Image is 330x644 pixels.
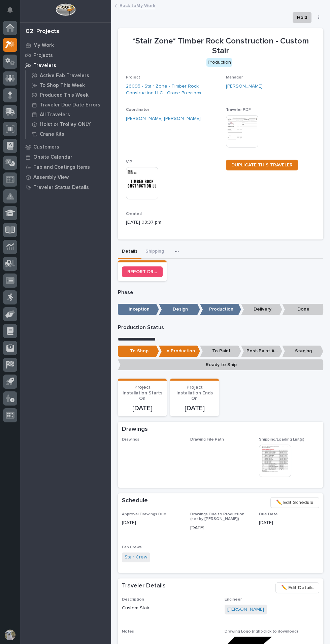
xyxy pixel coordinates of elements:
[126,108,149,112] span: Coordinator
[123,385,162,401] span: Project Installation Starts On
[126,75,140,79] span: Project
[122,519,182,526] p: [DATE]
[122,512,166,516] span: Approval Drawings Due
[122,438,139,442] span: Drawings
[226,160,298,170] a: DUPLICATE THIS TRAVELER
[225,630,298,634] span: Drawing Logo (right-click to download)
[33,164,90,170] p: Fab and Coatings Items
[276,498,313,507] span: ✏️ Edit Schedule
[126,212,142,216] span: Created
[141,245,168,259] button: Shipping
[40,73,89,79] p: Active Fab Travelers
[33,154,72,160] p: Onsite Calendar
[118,324,323,331] p: Production Status
[118,245,141,259] button: Details
[118,289,323,296] p: Phase
[270,497,319,508] button: ✏️ Edit Schedule
[122,582,166,590] h2: Traveler Details
[20,162,111,172] a: Fab and Coatings Items
[126,36,315,56] p: *Stair Zone* Timber Rock Construction - Custom Stair
[293,12,311,23] button: Hold
[159,304,200,315] p: Design
[120,1,155,9] a: Back toMy Work
[26,71,111,80] a: Active Fab Travelers
[20,142,111,152] a: Customers
[56,3,75,16] img: Workspace Logo
[3,628,17,642] button: users-avatar
[26,90,111,100] a: Produced This Week
[259,438,304,442] span: Shipping/Loading List(s)
[122,605,217,612] p: Custom Stair
[126,83,221,97] a: 26095 - Stair Zone - Timber Rock Construction LLC - Grace Pressbox
[40,131,64,137] p: Crane Kits
[33,144,59,150] p: Customers
[297,13,307,22] span: Hold
[226,108,251,112] span: Traveler PDF
[122,545,142,549] span: Fab Crews
[226,83,263,90] a: [PERSON_NAME]
[40,83,85,89] p: To Shop This Week
[3,3,17,17] button: Notifications
[20,182,111,192] a: Traveler Status Details
[275,582,319,593] button: ✏️ Edit Details
[122,426,148,433] h2: Drawings
[259,519,319,526] p: [DATE]
[190,445,192,452] p: -
[281,584,313,592] span: ✏️ Edit Details
[176,385,213,401] span: Project Installation Ends On
[26,120,111,129] a: Hoist or Trolley ONLY
[259,512,278,516] span: Due Date
[118,359,323,371] p: Ready to Ship
[122,598,144,602] span: Description
[40,102,100,108] p: Traveler Due Date Errors
[26,28,59,35] div: 02. Projects
[40,112,70,118] p: All Travelers
[125,554,147,561] a: Stair Crew
[40,92,89,98] p: Produced This Week
[40,122,91,128] p: Hoist or Trolley ONLY
[8,7,17,18] div: Notifications
[122,630,134,634] span: Notes
[20,40,111,50] a: My Work
[126,219,221,226] p: [DATE] 03:37 pm
[241,346,282,357] p: Post-Paint Assembly
[190,512,244,521] span: Drawings Due to Production (set by [PERSON_NAME])
[282,304,323,315] p: Done
[20,152,111,162] a: Onsite Calendar
[126,160,132,164] span: VIP
[26,110,111,119] a: All Travelers
[33,42,54,49] p: My Work
[190,438,224,442] span: Drawing File Path
[118,346,159,357] p: To Shop
[226,75,243,79] span: Manager
[190,524,251,532] p: [DATE]
[174,404,215,412] p: [DATE]
[118,304,159,315] p: Inception
[26,100,111,109] a: Traveler Due Date Errors
[282,346,323,357] p: Staging
[206,58,232,67] div: Production
[122,445,182,452] p: -
[33,174,69,181] p: Assembly View
[20,172,111,182] a: Assembly View
[227,606,264,613] a: [PERSON_NAME]
[33,53,53,59] p: Projects
[200,304,241,315] p: Production
[20,50,111,60] a: Projects
[126,115,201,122] a: [PERSON_NAME] [PERSON_NAME]
[231,163,293,167] span: DUPLICATE THIS TRAVELER
[225,598,242,602] span: Engineer
[122,404,163,412] p: [DATE]
[159,346,200,357] p: In Production
[33,63,56,69] p: Travelers
[122,497,148,505] h2: Schedule
[241,304,282,315] p: Delivery
[26,80,111,90] a: To Shop This Week
[200,346,241,357] p: To Paint
[122,266,163,277] a: REPORT DRAWING/DESIGN ISSUE
[33,185,89,191] p: Traveler Status Details
[127,269,157,274] span: REPORT DRAWING/DESIGN ISSUE
[26,129,111,139] a: Crane Kits
[20,60,111,70] a: Travelers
